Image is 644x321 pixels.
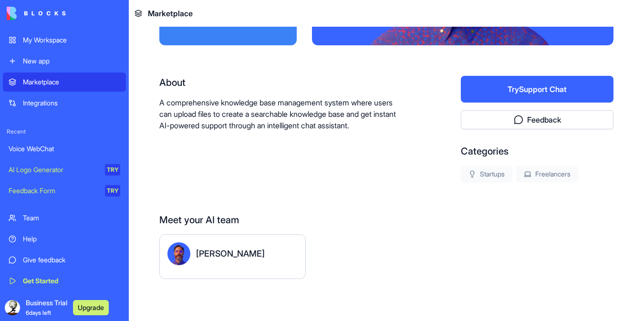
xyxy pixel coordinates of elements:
[3,160,126,179] a: AI Logo GeneratorTRY
[196,247,265,260] div: [PERSON_NAME]
[73,300,109,315] button: Upgrade
[3,72,126,92] a: Marketplace
[3,139,126,158] a: Voice WebChat
[461,145,613,158] div: Categories
[3,128,126,135] span: Recent
[3,181,126,200] a: Feedback FormTRY
[23,98,120,108] div: Integrations
[23,35,120,45] div: My Workspace
[7,7,66,20] img: logo
[167,242,190,265] img: Ron_avatar.png
[3,93,126,113] a: Integrations
[23,255,120,265] div: Give feedback
[148,8,193,19] span: Marketplace
[23,234,120,244] div: Help
[105,164,120,176] div: TRY
[26,298,67,317] span: Business Trial
[3,31,126,50] a: My Workspace
[3,52,126,71] a: New app
[516,166,578,183] div: Freelancers
[159,213,613,227] div: Meet your AI team
[3,250,126,269] a: Give feedback
[23,77,120,87] div: Marketplace
[105,185,120,197] div: TRY
[9,144,120,154] div: Voice WebChat
[9,186,98,196] div: Feedback Form
[461,76,613,103] button: TrySupport Chat
[23,213,120,223] div: Team
[3,271,126,290] a: Get Started
[461,166,512,183] div: Startups
[23,276,120,286] div: Get Started
[159,76,400,89] div: About
[3,208,126,228] a: Team
[461,110,613,129] button: Feedback
[23,56,120,66] div: New app
[9,165,98,175] div: AI Logo Generator
[3,229,126,249] a: Help
[159,97,400,131] p: A comprehensive knowledge base management system where users can upload files to create a searcha...
[26,309,51,316] span: 6 days left
[5,300,20,315] img: ACg8ocJG7FOW8t1eLIECoexPekLzQ8acOTXKfiASRFTRGqhyf_Yv4CM=s96-c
